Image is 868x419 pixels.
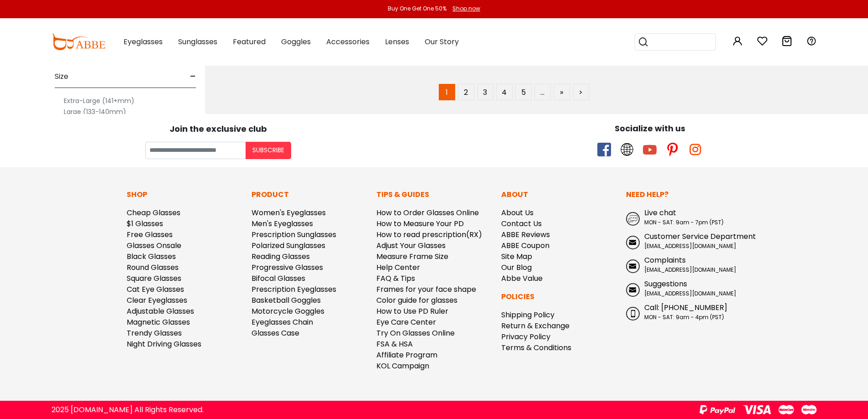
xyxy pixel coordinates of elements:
a: FAQ & Tips [376,273,415,284]
a: Reading Glasses [252,251,310,262]
a: Customer Service Department [EMAIL_ADDRESS][DOMAIN_NAME] [626,231,742,250]
a: Measure Frame Size [376,251,448,262]
a: > [573,84,589,100]
span: Call: [PHONE_NUMBER] [644,302,727,313]
a: Magnetic Glasses [127,317,190,327]
a: Cat Eye Glasses [127,284,184,295]
p: Shop [127,189,242,200]
a: Adjust Your Glasses [376,240,446,251]
a: 3 [477,84,493,100]
input: Your email [145,142,246,159]
span: Size [55,66,68,88]
a: FSA & HSA [376,339,413,349]
a: 4 [496,84,513,100]
span: Accessories [326,36,370,47]
span: Customer Service Department [644,231,756,242]
span: twitter [620,143,634,156]
a: Affiliate Program [376,350,437,360]
a: Our Blog [501,262,532,273]
a: Polarized Sunglasses [252,240,325,251]
a: Prescription Eyeglasses [252,284,336,295]
a: Glasses Onsale [127,240,181,251]
a: Black Glasses [127,251,176,262]
a: How to Measure Your PD [376,218,464,229]
div: Join the exclusive club [7,121,430,135]
a: Clear Eyeglasses [127,295,187,305]
span: Goggles [281,36,311,47]
a: Men's Eyeglasses [252,218,313,229]
a: Live chat MON - SAT: 9am - 7pm (PST) [626,207,742,227]
a: Women's Eyeglasses [252,207,326,218]
div: 2025 [DOMAIN_NAME] All Rights Reserved. [51,404,204,415]
a: Complaints [EMAIL_ADDRESS][DOMAIN_NAME] [626,255,742,274]
a: ABBE Coupon [501,240,550,251]
a: How to read prescription(RX) [376,229,482,240]
a: Call: [PHONE_NUMBER] MON - SAT: 9am - 4pm (PST) [626,302,742,321]
span: pinterest [666,143,679,156]
button: Subscribe [246,142,291,159]
span: Lenses [385,36,409,47]
a: Round Glasses [127,262,179,273]
p: Product [252,189,367,200]
label: Large (133-140mm) [64,106,126,117]
a: Progressive Glasses [252,262,323,273]
a: Eyeglasses Chain [252,317,313,327]
a: » [554,84,570,100]
a: Glasses Case [252,328,299,338]
a: 2 [458,84,474,100]
a: Help Center [376,262,420,273]
a: Motorcycle Goggles [252,306,324,316]
span: MON - SAT: 9am - 7pm (PST) [644,218,724,226]
a: Prescription Sunglasses [252,229,336,240]
span: Suggestions [644,279,687,289]
a: Bifocal Glasses [252,273,305,284]
p: About [501,189,617,200]
span: … [534,84,551,100]
span: - [190,66,196,88]
span: MON - SAT: 9am - 4pm (PST) [644,313,724,321]
span: [EMAIL_ADDRESS][DOMAIN_NAME] [644,290,736,297]
a: Terms & Conditions [501,342,571,353]
span: Eyeglasses [123,36,163,47]
span: facebook [597,143,611,156]
span: Sunglasses [178,36,217,47]
a: Square Glasses [127,273,181,284]
a: Color guide for glasses [376,295,457,305]
a: Eye Care Center [376,317,436,327]
a: Free Glasses [127,229,173,240]
div: Socialize with us [439,122,862,134]
span: [EMAIL_ADDRESS][DOMAIN_NAME] [644,266,736,274]
div: Buy One Get One 50% [388,5,447,13]
a: $1 Glasses [127,218,163,229]
a: Site Map [501,251,532,262]
div: Shop now [452,5,480,13]
a: Return & Exchange [501,321,570,331]
a: How to Use PD Ruler [376,306,448,316]
a: Night Driving Glasses [127,339,201,349]
label: Extra-Large (141+mm) [64,95,134,106]
a: Shop now [448,5,480,12]
p: Tips & Guides [376,189,492,200]
a: ABBE Reviews [501,229,550,240]
span: [EMAIL_ADDRESS][DOMAIN_NAME] [644,242,736,250]
a: Trendy Glasses [127,328,182,338]
a: Privacy Policy [501,331,550,342]
p: Policies [501,291,617,302]
img: abbeglasses.com [51,34,105,50]
a: Contact Us [501,218,542,229]
a: About Us [501,207,534,218]
a: Adjustable Glasses [127,306,194,316]
span: 1 [439,84,455,100]
a: Shipping Policy [501,310,555,320]
a: Suggestions [EMAIL_ADDRESS][DOMAIN_NAME] [626,279,742,298]
span: Featured [233,36,266,47]
a: Cheap Glasses [127,207,180,218]
a: Try On Glasses Online [376,328,455,338]
a: Abbe Value [501,273,543,284]
a: How to Order Glasses Online [376,207,479,218]
a: 5 [515,84,532,100]
span: Our Story [425,36,459,47]
span: Live chat [644,207,676,218]
a: Frames for your face shape [376,284,476,295]
p: Need Help? [626,189,742,200]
